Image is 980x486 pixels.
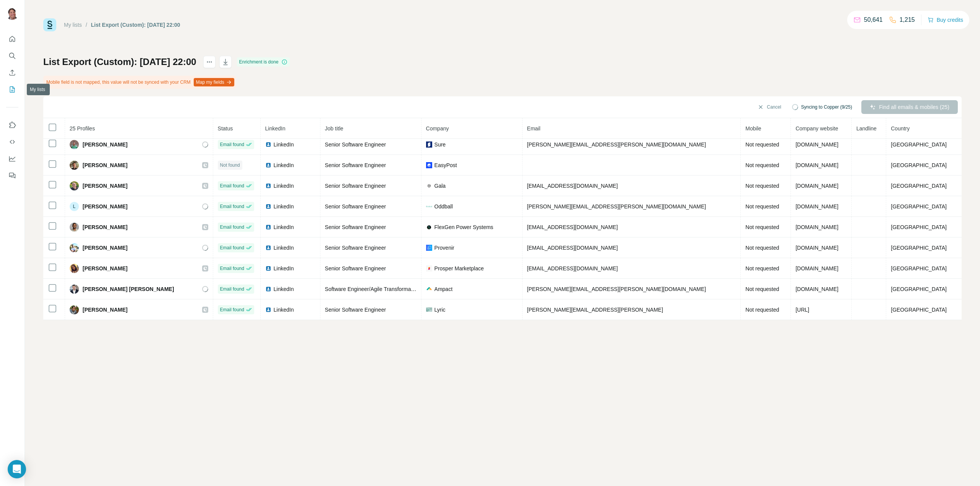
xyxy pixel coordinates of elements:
[891,265,947,271] span: [GEOGRAPHIC_DATA]
[891,141,947,148] span: [GEOGRAPHIC_DATA]
[265,183,271,189] img: LinkedIn logo
[43,56,196,68] h1: List Export (Custom): [DATE] 22:00
[527,183,618,189] span: [EMAIL_ADDRESS][DOMAIN_NAME]
[220,224,244,231] span: Email found
[527,265,618,271] span: [EMAIL_ADDRESS][DOMAIN_NAME]
[745,307,779,313] span: Not requested
[265,286,271,292] img: LinkedIn logo
[83,306,127,314] span: [PERSON_NAME]
[325,162,386,168] span: Senior Software Engineer
[527,307,663,313] span: [PERSON_NAME][EMAIL_ADDRESS][PERSON_NAME]
[426,286,432,292] img: company-logo
[891,224,947,230] span: [GEOGRAPHIC_DATA]
[220,244,244,251] span: Email found
[426,224,432,230] img: company-logo
[70,181,79,190] img: Avatar
[527,125,541,132] span: Email
[70,140,79,149] img: Avatar
[527,203,706,210] span: [PERSON_NAME][EMAIL_ADDRESS][PERSON_NAME][DOMAIN_NAME]
[6,169,18,182] button: Feedback
[274,203,294,210] span: LinkedIn
[795,286,838,292] span: [DOMAIN_NAME]
[801,104,852,111] span: Syncing to Copper (9/25)
[274,141,294,148] span: LinkedIn
[900,15,915,24] p: 1,215
[864,15,883,24] p: 50,641
[83,161,127,169] span: [PERSON_NAME]
[70,161,79,170] img: Avatar
[928,15,963,25] button: Buy credits
[274,285,294,293] span: LinkedIn
[83,265,127,272] span: [PERSON_NAME]
[86,21,87,29] li: /
[795,162,838,168] span: [DOMAIN_NAME]
[795,245,838,251] span: [DOMAIN_NAME]
[220,265,244,272] span: Email found
[265,125,286,132] span: LinkedIn
[795,125,838,132] span: Company website
[83,285,174,293] span: [PERSON_NAME] [PERSON_NAME]
[64,22,82,28] a: My lists
[274,244,294,252] span: LinkedIn
[325,183,386,189] span: Senior Software Engineer
[426,265,432,271] img: company-logo
[220,286,244,293] span: Email found
[274,182,294,190] span: LinkedIn
[426,162,432,168] img: company-logo
[325,286,433,292] span: Software Engineer/Agile Transformation Lead
[265,265,271,271] img: LinkedIn logo
[434,285,452,293] span: Ampact
[856,125,877,132] span: Landline
[325,125,343,132] span: Job title
[8,460,26,478] div: Open Intercom Messenger
[6,152,18,166] button: Dashboard
[891,183,947,189] span: [GEOGRAPHIC_DATA]
[434,161,457,169] span: EasyPost
[220,141,244,148] span: Email found
[426,245,432,251] img: company-logo
[265,224,271,230] img: LinkedIn logo
[527,224,618,230] span: [EMAIL_ADDRESS][DOMAIN_NAME]
[426,141,432,148] img: company-logo
[43,76,236,89] div: Mobile field is not mapped, this value will not be synced with your CRM
[6,49,18,63] button: Search
[325,203,386,210] span: Senior Software Engineer
[325,245,386,251] span: Senior Software Engineer
[70,264,79,273] img: Avatar
[434,182,446,190] span: Gala
[325,141,386,148] span: Senior Software Engineer
[70,223,79,232] img: Avatar
[795,307,809,313] span: [URL]
[434,306,446,314] span: Lyric
[70,284,79,294] img: Avatar
[6,135,18,149] button: Use Surfe API
[83,223,127,231] span: [PERSON_NAME]
[83,182,127,190] span: [PERSON_NAME]
[527,245,618,251] span: [EMAIL_ADDRESS][DOMAIN_NAME]
[795,203,838,210] span: [DOMAIN_NAME]
[434,265,484,272] span: Prosper Marketplace
[752,100,786,114] button: Cancel
[745,162,779,168] span: Not requested
[265,203,271,210] img: LinkedIn logo
[745,286,779,292] span: Not requested
[220,203,244,210] span: Email found
[6,8,18,20] img: Avatar
[325,224,386,230] span: Senior Software Engineer
[220,162,240,169] span: Not found
[745,203,779,210] span: Not requested
[274,223,294,231] span: LinkedIn
[43,18,56,31] img: Surfe Logo
[527,286,706,292] span: [PERSON_NAME][EMAIL_ADDRESS][PERSON_NAME][DOMAIN_NAME]
[265,307,271,313] img: LinkedIn logo
[891,125,910,132] span: Country
[426,183,432,189] img: company-logo
[891,286,947,292] span: [GEOGRAPHIC_DATA]
[265,245,271,251] img: LinkedIn logo
[6,83,18,96] button: My lists
[795,265,838,271] span: [DOMAIN_NAME]
[6,118,18,132] button: Use Surfe on LinkedIn
[70,243,79,252] img: Avatar
[274,161,294,169] span: LinkedIn
[434,203,453,210] span: Oddball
